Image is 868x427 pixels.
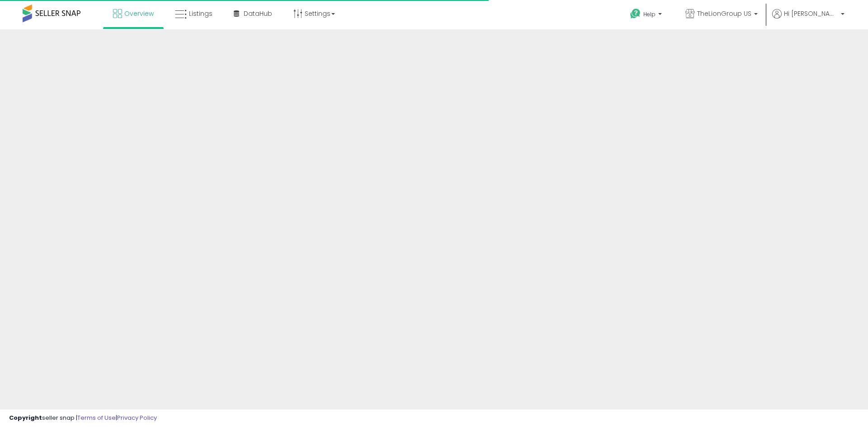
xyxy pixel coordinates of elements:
[697,9,751,18] span: TheLionGroup US
[124,9,154,18] span: Overview
[643,10,656,18] span: Help
[784,9,838,18] span: Hi [PERSON_NAME]
[623,1,671,29] a: Help
[772,9,844,29] a: Hi [PERSON_NAME]
[630,8,641,19] i: Get Help
[244,9,272,18] span: DataHub
[189,9,212,18] span: Listings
